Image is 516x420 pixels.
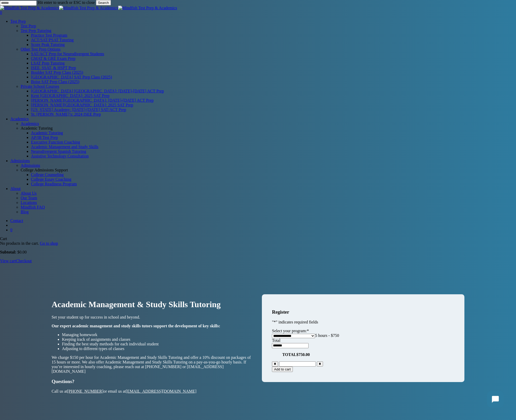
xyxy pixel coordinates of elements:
a: Assistive Technology Consultation [31,154,88,158]
button: Add to cart [272,367,293,372]
p: We charge $150 per hour for Academic Management and Study Skills Tutoring and offer a 10% discoun... [52,355,254,374]
a: GMAT & GRE Exam Prep [31,56,75,61]
a: LSAT Prep Tutoring [31,61,64,65]
span: 0 [10,228,12,232]
li: Managing homework [62,332,254,337]
h3: Register [272,309,454,315]
a: Neurodivergent Spanish Tutoring [31,149,86,154]
a: Academic Tutoring [31,131,63,135]
a: Go to shop [40,241,58,245]
a: Admissions [21,163,516,168]
span: College Counseling [31,172,64,177]
span: 5 hours - $750 [315,333,339,338]
a: Test Prep [10,19,26,23]
a: Locations [21,200,516,205]
label: Select your program: [272,329,309,333]
a: St. [PERSON_NAME]’s: 2024 ISEE Prep [31,112,101,116]
span: Admissions [21,163,40,168]
a: Kent [GEOGRAPHIC_DATA]: 2025 SAT Prep [31,93,109,98]
a: Other Test Prep Options [21,47,61,51]
a: Boise SAT Prep Class (2025) [31,80,79,84]
span: About Us [21,191,37,195]
bdi: 0.00 [17,250,27,254]
a: Test Prep Tutoring [21,28,51,33]
a: [GEOGRAPHIC_DATA] [GEOGRAPHIC_DATA]: [DATE]-[DATE] ACT Prep [31,89,164,93]
a: Cart [10,228,516,232]
h1: Academic Management & Study Skills Tutoring [52,300,254,309]
span: Locations [21,200,37,205]
a: [EMAIL_ADDRESS][DOMAIN_NAME] [126,389,197,393]
a: ACT/SAT/PSAT Tutoring [31,38,74,42]
label: Total [272,338,280,343]
li: Keeping track of assignments and classes [62,337,254,342]
span: Academics [21,121,39,126]
span: Blog [21,210,29,214]
a: Private School Courses [21,84,59,89]
a: Contact [10,218,23,223]
a: Academic Management and Study Skills [31,145,98,149]
a: Blog [21,210,516,214]
span: Hit enter to search or ESC to close [38,0,95,5]
span: $750.00 [296,352,310,357]
a: [GEOGRAPHIC_DATA] SAT Prep Class (2025) [31,75,112,79]
span: SAT/ACT Prep for Neurodivergent Students [31,52,104,56]
a: AP/IB Test Prep [31,135,58,140]
a: Academics [21,121,516,126]
a: ISEE, SSAT, & HSPT Prep [31,66,76,70]
span: College Readiness Program [31,182,77,186]
p: Set your student up for success in school and beyond. [52,315,254,320]
span: Admissions [10,159,30,163]
a: Checkout [16,259,32,263]
p: Total [282,352,454,357]
a: [US_STATE] Academy: [DATE]-[DATE] SAT/ACT Prep [31,107,126,112]
span: Score Peak Tutoring [31,42,65,47]
span: Test Prep [21,24,36,28]
img: Mindfish Test Prep & Academics [118,6,177,10]
span: College Admissions Support [21,168,68,172]
iframe: Chatbot [482,386,509,413]
li: Finding the best study methods for each individual student [62,342,254,346]
a: Practice Test Program [31,33,67,37]
a: [PERSON_NAME][GEOGRAPHIC_DATA]: [DATE]-[DATE] ACT Prep [31,98,154,102]
a: Test Prep [21,24,516,28]
span: About [10,186,21,191]
span: Mindfish FAQ [21,205,45,209]
p: Call us at or email us at [52,389,254,394]
a: Academics [10,117,29,121]
a: [PHONE_NUMBER] [67,389,103,393]
a: College Essay Coaching [31,177,71,181]
input: Product quantity [279,361,316,367]
a: [PERSON_NAME][GEOGRAPHIC_DATA]: 2025 SAT Prep [31,103,133,107]
span: Academic Tutoring [21,126,53,130]
a: About Us [21,191,516,196]
a: Mindfish FAQ [21,205,516,210]
span: Our Team [21,196,37,200]
a: Boulder SAT Prep Class (2025) [31,70,83,75]
li: Adjusting to different types of classes [62,346,254,351]
p: " " indicates required fields [272,320,454,324]
a: Executive Function Coaching [31,140,80,144]
strong: Our expert academic management and study skills tutors support the development of key skills: [52,324,220,328]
